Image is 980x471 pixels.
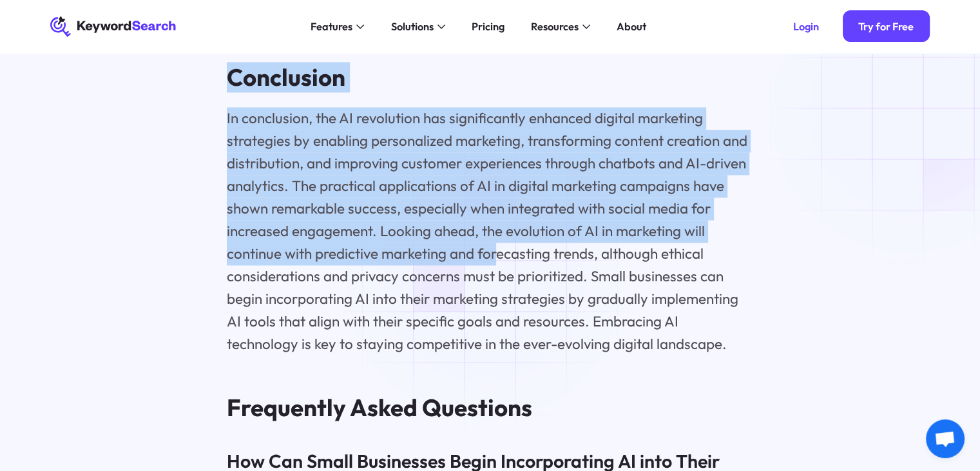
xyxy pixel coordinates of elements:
[926,419,965,458] a: Open chat
[227,393,753,421] h2: Frequently Asked Questions
[617,19,646,35] div: About
[227,107,753,356] p: In conclusion, the AI revolution has significantly enhanced digital marketing strategies by enabl...
[608,16,654,37] a: About
[793,20,819,33] div: Login
[843,10,930,42] a: Try for Free
[311,19,352,35] div: Features
[227,63,753,92] h2: Conclusion
[530,19,578,35] div: Resources
[472,19,504,35] div: Pricing
[463,16,512,37] a: Pricing
[777,10,834,42] a: Login
[390,19,433,35] div: Solutions
[858,20,914,33] div: Try for Free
